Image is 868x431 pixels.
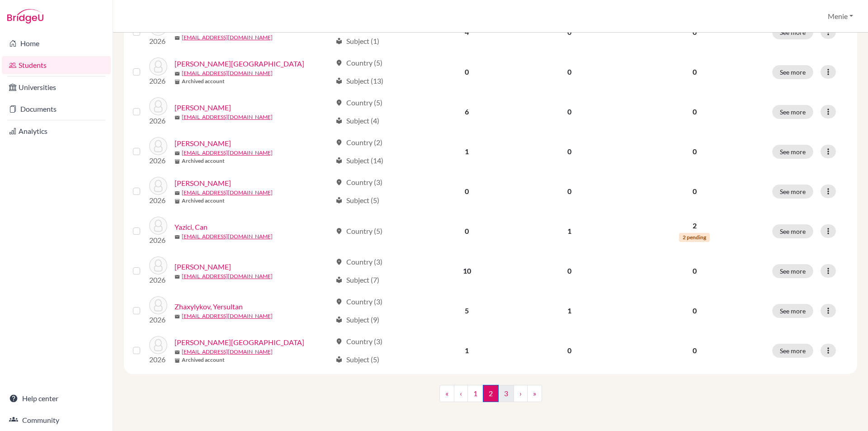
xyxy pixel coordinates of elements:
div: Country (3) [335,177,382,188]
td: 0 [517,251,622,291]
a: Help center [2,389,111,407]
p: 2026 [149,115,167,126]
span: inventory_2 [175,79,180,85]
button: See more [772,105,813,119]
a: [EMAIL_ADDRESS][DOMAIN_NAME] [182,69,273,77]
button: Menie [824,8,857,25]
a: [EMAIL_ADDRESS][DOMAIN_NAME] [182,149,273,157]
p: 2 [628,220,761,231]
div: Subject (1) [335,36,379,47]
span: location_on [335,139,343,146]
div: Country (2) [335,137,382,148]
div: Subject (7) [335,275,379,285]
b: Archived account [182,157,225,165]
p: 2026 [149,235,167,246]
span: mail [175,190,180,196]
a: [EMAIL_ADDRESS][DOMAIN_NAME] [182,113,273,121]
span: mail [175,151,180,156]
td: 1 [417,132,517,171]
span: mail [175,350,180,355]
div: Subject (5) [335,354,379,365]
td: 10 [417,251,517,291]
p: 2026 [149,354,167,365]
a: ‹ [454,385,468,402]
td: 0 [517,331,622,370]
span: location_on [335,338,343,345]
span: local_library [335,197,343,204]
img: Thurston, William [149,97,167,115]
div: Country (3) [335,256,382,267]
a: [PERSON_NAME] [175,138,231,149]
span: local_library [335,38,343,45]
span: local_library [335,276,343,284]
span: mail [175,314,180,319]
a: [PERSON_NAME][GEOGRAPHIC_DATA] [175,58,304,69]
p: 0 [628,305,761,316]
td: 0 [517,52,622,92]
a: Students [2,56,111,74]
td: 5 [417,291,517,331]
a: [PERSON_NAME] [175,102,231,113]
button: See more [772,185,813,199]
span: local_library [335,356,343,363]
p: 2026 [149,155,167,166]
span: mail [175,274,180,279]
button: See more [772,145,813,159]
p: 2026 [149,275,167,285]
p: 2026 [149,195,167,206]
p: 0 [628,345,761,356]
td: 0 [517,132,622,171]
div: Subject (9) [335,314,379,325]
div: Country (3) [335,336,382,347]
div: Country (5) [335,57,382,68]
p: 2026 [149,36,167,47]
a: Yazici, Can [175,222,208,232]
img: Zhou, Meitong [149,336,167,354]
div: Country (5) [335,97,382,108]
span: mail [175,115,180,120]
p: 0 [628,186,761,197]
a: [PERSON_NAME] [175,178,231,189]
p: 2026 [149,76,167,86]
td: 1 [417,331,517,370]
a: [EMAIL_ADDRESS][DOMAIN_NAME] [182,189,273,197]
img: Zhaxylykov, Yersultan [149,296,167,314]
span: location_on [335,227,343,235]
a: › [514,385,528,402]
img: Sundstedt, Filippa [149,57,167,76]
a: Zhaxylykov, Yersultan [175,301,243,312]
td: 0 [417,171,517,211]
p: 0 [628,106,761,117]
a: Home [2,34,111,52]
a: [EMAIL_ADDRESS][DOMAIN_NAME] [182,272,273,280]
td: 1 [517,291,622,331]
div: Subject (14) [335,155,383,166]
img: Yazici, Can [149,217,167,235]
b: Archived account [182,77,225,85]
p: 2026 [149,314,167,325]
span: location_on [335,298,343,305]
a: [PERSON_NAME] [175,261,231,272]
img: Wardman, Tia [149,137,167,155]
span: location_on [335,59,343,66]
span: inventory_2 [175,199,180,204]
img: Yilmaz, Nazli [149,256,167,275]
a: Community [2,411,111,429]
a: Universities [2,78,111,96]
span: inventory_2 [175,358,180,363]
a: [EMAIL_ADDRESS][DOMAIN_NAME] [182,348,273,356]
td: 6 [417,92,517,132]
button: See more [772,304,813,318]
a: [PERSON_NAME][GEOGRAPHIC_DATA] [175,337,304,348]
span: local_library [335,316,343,323]
a: » [527,385,542,402]
div: Country (5) [335,226,382,237]
div: Subject (13) [335,76,383,86]
span: mail [175,234,180,240]
td: 0 [517,92,622,132]
td: 0 [417,52,517,92]
button: See more [772,264,813,278]
b: Archived account [182,356,225,364]
p: 0 [628,146,761,157]
span: inventory_2 [175,159,180,164]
